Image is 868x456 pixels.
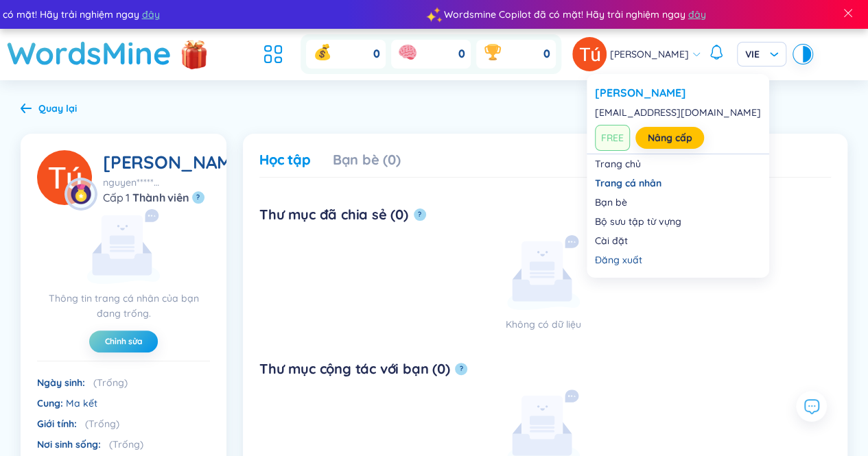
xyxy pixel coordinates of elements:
[543,47,550,62] span: 0
[259,150,311,169] div: Học tập
[259,205,408,224] div: Thư mục đã chia sẻ (0)
[595,106,761,119] div: [EMAIL_ADDRESS][DOMAIN_NAME]
[37,397,63,409] span: Cung
[458,47,465,62] span: 0
[595,195,761,209] a: Bạn bè
[103,190,124,205] span: Cấp
[572,37,607,71] img: avatar
[180,33,208,74] img: flashSalesIcon.a7f4f837.png
[373,47,380,62] span: 0
[37,418,77,430] span: Giới tính
[192,191,204,204] button: ?
[455,363,467,375] button: ?
[333,150,401,169] div: Bạn bè (0)
[635,127,704,149] button: Nâng cấp
[37,291,210,321] p: Thông tin trang cá nhân của bạn đang trống.
[103,150,249,175] div: [PERSON_NAME]
[610,47,689,62] span: [PERSON_NAME]
[37,438,101,451] span: Nơi sinh sống
[37,376,85,389] span: Ngày sinh
[595,215,761,228] a: Bộ sưu tập từ vựng
[595,253,761,267] div: Đăng xuất
[355,317,732,332] p: Không có dữ liệu
[64,178,97,211] img: level
[21,104,77,116] a: Quay lại
[595,85,761,100] a: [PERSON_NAME]
[595,125,630,151] span: FREE
[132,190,189,205] span: Thành viên
[745,47,778,61] span: VIE
[38,101,77,116] div: Quay lại
[572,37,610,71] a: avatar
[648,130,692,145] a: Nâng cấp
[142,7,160,22] span: đây
[7,29,172,77] a: WordsMine
[259,359,449,379] div: Thư mục cộng tác với bạn (0)
[37,150,92,205] img: avatar
[105,336,143,347] span: Chỉnh sửa
[595,157,761,171] a: Trang chủ
[688,7,706,22] span: đây
[595,234,761,248] a: Cài đặt
[414,208,426,221] button: ?
[66,397,97,409] span: Ma kết
[103,190,249,205] div: 1
[89,331,158,352] button: Chỉnh sửa
[595,176,761,190] a: Trang cá nhân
